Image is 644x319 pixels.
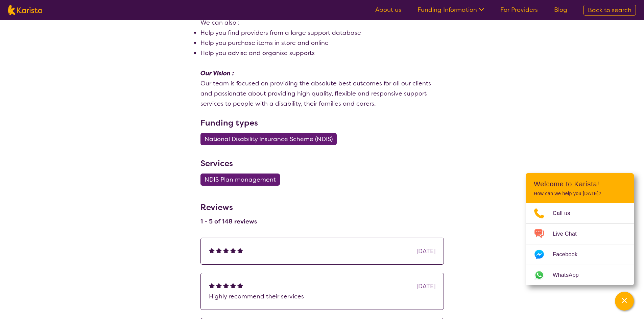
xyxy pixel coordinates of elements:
span: WhatsApp [553,270,587,280]
div: [DATE] [416,281,435,291]
div: Channel Menu [526,173,634,285]
a: NDIS Plan management [200,176,284,184]
li: Help you find providers from a large support database [200,28,444,38]
a: Blog [554,6,567,14]
img: fullstar [230,247,236,253]
span: NDIS Plan management [205,174,276,186]
p: Our team is focused on providing the absolute best outcomes for all our clients and passionate ab... [200,78,444,109]
a: Back to search [583,5,636,16]
button: Channel Menu [615,292,634,311]
img: fullstar [223,247,229,253]
span: National Disability Insurance Scheme (NDIS) [205,133,333,145]
a: Web link opens in a new tab. [526,265,634,285]
h4: 1 - 5 of 148 reviews [200,217,257,225]
img: fullstar [237,247,243,253]
li: Help you purchase items in store and online [200,38,444,48]
h3: Funding types [200,117,444,129]
div: [DATE] [416,246,435,256]
img: fullstar [209,283,215,288]
img: fullstar [230,283,236,288]
img: fullstar [223,283,229,288]
h2: Welcome to Karista! [534,180,626,188]
h3: Reviews [200,198,257,213]
a: Funding Information [418,6,484,14]
img: fullstar [237,283,243,288]
h3: Services [200,157,444,169]
ul: Choose channel [526,203,634,285]
img: Karista logo [8,5,42,15]
em: Our Vision : [200,69,234,77]
img: fullstar [209,247,215,253]
span: Back to search [588,6,631,14]
p: How can we help you [DATE]? [534,191,626,196]
img: fullstar [216,247,222,253]
a: For Providers [500,6,538,14]
a: National Disability Insurance Scheme (NDIS) [200,135,341,143]
p: Highly recommend their services [209,291,435,301]
span: Facebook [553,249,586,260]
img: fullstar [216,283,222,288]
a: About us [375,6,401,14]
p: We can also : [200,18,444,28]
li: Help you advise and organise supports [200,48,444,58]
span: Live Chat [553,229,585,239]
span: Call us [553,208,578,218]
